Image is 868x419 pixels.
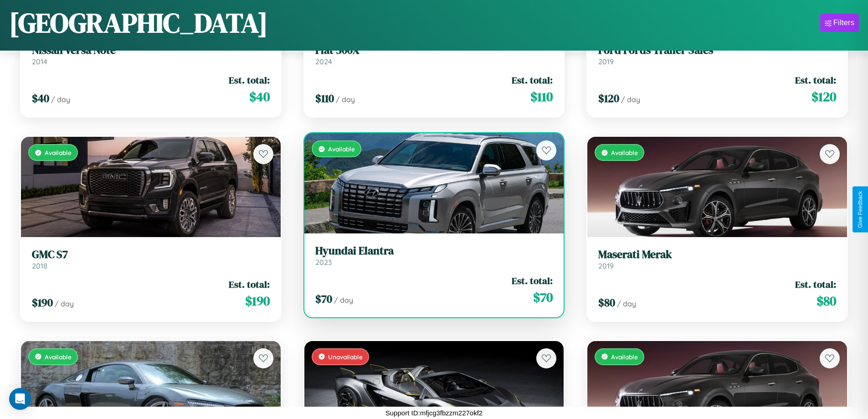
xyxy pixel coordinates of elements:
span: 2014 [32,57,47,66]
p: Support ID: mfjcg3fbzzm227okf2 [385,407,483,419]
h3: Nissan Versa Note [32,44,270,57]
div: Filters [833,18,854,27]
span: / day [55,299,74,308]
span: Est. total: [512,274,553,287]
span: $ 70 [315,291,332,306]
span: $ 110 [315,91,334,106]
h3: GMC S7 [32,248,270,261]
span: 2019 [598,261,614,270]
span: / day [334,295,353,305]
span: $ 190 [245,292,270,310]
h1: [GEOGRAPHIC_DATA] [9,4,268,41]
span: Available [45,149,72,156]
span: $ 120 [812,88,836,106]
div: Open Intercom Messenger [9,388,31,410]
span: $ 190 [32,295,53,310]
h3: Fiat 500X [315,44,553,57]
span: $ 40 [249,88,270,106]
span: 2023 [315,258,332,267]
span: $ 80 [817,292,836,310]
span: $ 70 [533,288,553,306]
span: $ 120 [598,91,619,106]
span: / day [51,95,70,104]
span: 2019 [598,57,614,66]
span: Est. total: [795,73,836,87]
span: / day [617,299,636,308]
span: Est. total: [229,278,270,291]
h3: Ford Fords Trailer Sales [598,44,836,57]
span: $ 110 [530,88,553,106]
a: Nissan Versa Note2014 [32,44,270,66]
a: Hyundai Elantra2023 [315,244,553,267]
span: 2024 [315,57,332,66]
span: Unavailable [328,353,363,361]
div: Give Feedback [857,191,863,228]
a: GMC S72018 [32,248,270,270]
h3: Maserati Merak [598,248,836,261]
span: Available [45,353,72,361]
a: Maserati Merak2019 [598,248,836,270]
span: Est. total: [795,278,836,291]
span: $ 80 [598,295,615,310]
span: Available [611,149,638,156]
span: Est. total: [512,73,553,87]
h3: Hyundai Elantra [315,244,553,258]
span: Est. total: [229,73,270,87]
a: Ford Fords Trailer Sales2019 [598,44,836,66]
a: Fiat 500X2024 [315,44,553,66]
span: Available [611,353,638,361]
span: / day [621,95,640,104]
span: Available [328,145,355,153]
button: Filters [820,14,859,32]
span: $ 40 [32,91,49,106]
span: 2018 [32,261,47,270]
span: / day [336,95,355,104]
